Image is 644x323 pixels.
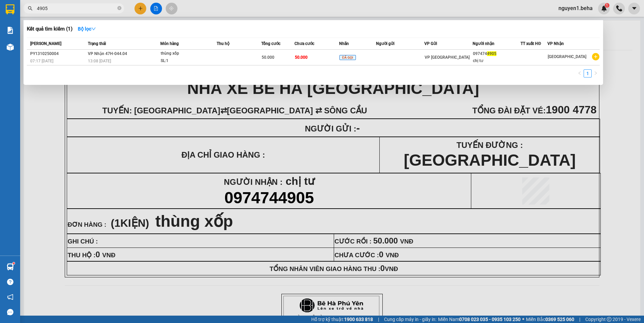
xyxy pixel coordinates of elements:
button: left [576,69,584,77]
a: 1 [584,70,591,77]
span: VP [GEOGRAPHIC_DATA] [425,55,470,60]
span: notification [7,294,13,300]
span: 50.000 [262,55,274,60]
img: warehouse-icon [7,44,14,51]
span: 4905 [487,51,496,56]
img: logo-vxr [6,4,14,14]
img: warehouse-icon [7,263,14,270]
span: message [7,309,13,315]
strong: Bộ lọc [78,26,96,32]
li: Previous Page [576,69,584,77]
span: VP Nhận 47H-044.04 [88,51,127,56]
button: Bộ lọcdown [72,23,101,34]
div: thùng xốp [161,50,211,57]
li: 1 [584,69,592,77]
div: SL: 1 [161,57,211,65]
span: TT xuất HĐ [521,41,541,46]
div: PY1310250004 [30,50,86,57]
span: close-circle [117,6,121,10]
span: left [578,71,582,75]
span: VP Gửi [424,41,437,46]
span: Tổng cước [261,41,280,46]
span: Nhãn [339,41,349,46]
span: [PERSON_NAME] [30,41,61,46]
span: 07:17 [DATE] [30,59,53,63]
h3: Kết quả tìm kiếm ( 1 ) [27,25,72,33]
input: Tìm tên, số ĐT hoặc mã đơn [37,5,116,12]
span: Món hàng [160,41,179,46]
span: ĐÃ GỌI [339,55,356,60]
img: solution-icon [7,27,14,34]
span: 13:08 [DATE] [88,59,111,63]
div: 097474 [473,50,521,57]
span: 50.000 [295,55,308,60]
span: Chưa cước [294,41,314,46]
span: plus-circle [592,53,599,60]
span: question-circle [7,279,13,285]
span: right [594,71,598,75]
span: Người nhận [473,41,494,46]
span: [GEOGRAPHIC_DATA] [548,54,586,59]
sup: 1 [13,262,15,264]
span: close-circle [117,5,121,12]
span: VP Nhận [547,41,564,46]
span: Trạng thái [88,41,106,46]
span: Người gửi [376,41,394,46]
span: down [91,26,96,31]
li: Next Page [592,69,600,77]
div: chị tư [473,57,521,64]
span: Thu hộ [217,41,229,46]
button: right [592,69,600,77]
span: search [28,6,33,11]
